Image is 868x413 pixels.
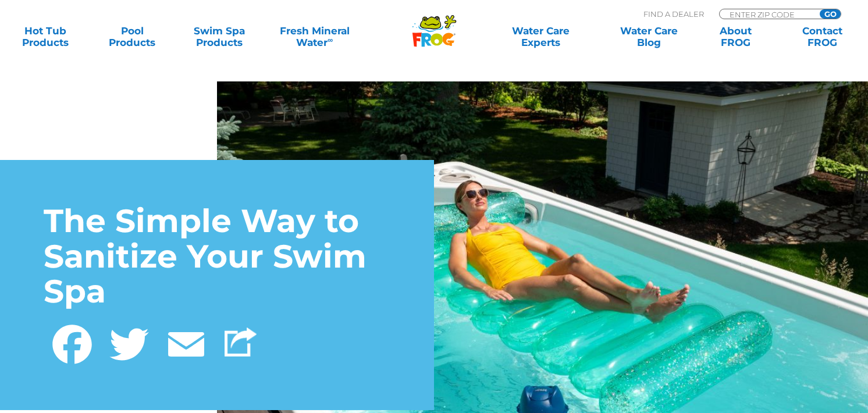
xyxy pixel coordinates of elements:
p: Find A Dealer [643,9,704,19]
a: Fresh MineralWater∞ [272,25,357,48]
a: Water CareExperts [486,25,596,48]
input: GO [820,9,841,19]
a: Hot TubProducts [12,25,79,48]
a: ContactFROG [789,25,856,48]
a: Twitter [101,318,158,366]
h1: The Simple Way to Sanitize Your Swim Spa [44,204,390,309]
a: Facebook [44,318,101,366]
a: Swim SpaProducts [186,25,253,48]
a: Water CareBlog [615,25,682,48]
img: Share [225,327,257,357]
input: Zip Code Form [728,9,807,19]
a: AboutFROG [702,25,769,48]
sup: ∞ [328,35,333,44]
a: PoolProducts [98,25,166,48]
a: Email [158,318,215,366]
